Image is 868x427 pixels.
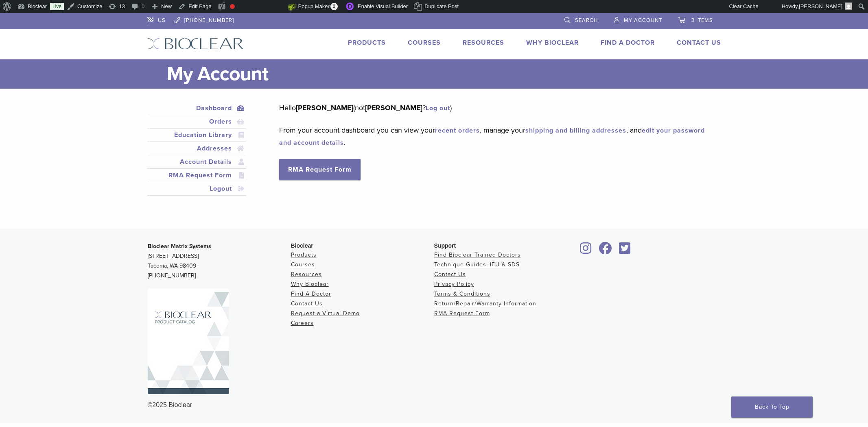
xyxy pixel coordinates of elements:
a: Bioclear [577,247,595,255]
img: Bioclear [147,38,244,50]
a: Terms & Conditions [434,290,490,297]
a: Privacy Policy [434,281,474,288]
a: Bioclear [596,247,615,255]
a: Contact Us [434,271,466,278]
a: Bioclear [617,247,634,255]
a: Careers [291,320,314,327]
a: Orders [149,117,245,126]
a: Products [348,39,386,47]
a: Search [564,13,598,25]
a: US [147,13,166,25]
span: 3 items [691,17,713,24]
a: 3 items [678,13,713,25]
a: My Account [614,13,662,25]
img: Views over 48 hours. Click for more Jetpack Stats. [242,2,288,12]
a: Technique Guides, IFU & SDS [434,261,520,268]
a: Why Bioclear [291,281,329,288]
a: RMA Request Form [434,310,490,317]
a: recent orders [435,126,480,135]
a: Products [291,251,317,258]
a: Why Bioclear [526,39,579,47]
div: Focus keyphrase not set [230,4,235,9]
span: My Account [624,17,662,24]
a: Courses [291,261,315,268]
a: Return/Repair/Warranty Information [434,300,536,307]
a: RMA Request Form [279,159,361,180]
h1: My Account [167,59,721,89]
span: 0 [330,3,338,10]
a: RMA Request Form [149,170,245,180]
span: Search [575,17,598,24]
span: [PERSON_NAME] [799,3,842,9]
a: Resources [463,39,504,47]
strong: [PERSON_NAME] [296,103,353,112]
a: Request a Virtual Demo [291,310,360,317]
a: Find Bioclear Trained Doctors [434,251,521,258]
a: shipping and billing addresses [525,126,626,135]
a: Contact Us [677,39,721,47]
a: Dashboard [149,103,245,113]
a: Live [50,3,64,10]
a: Addresses [149,144,245,153]
a: Log out [426,104,450,112]
a: Back To Top [731,396,813,418]
span: Bioclear [291,242,313,249]
a: Find A Doctor [601,39,655,47]
span: Support [434,242,456,249]
p: From your account dashboard you can view your , manage your , and . [279,124,708,148]
a: Education Library [149,130,245,140]
p: [STREET_ADDRESS] Tacoma, WA 98409 [PHONE_NUMBER] [148,242,291,281]
strong: [PERSON_NAME] [365,103,422,112]
p: Hello (not ? ) [279,102,708,114]
div: ©2025 Bioclear [148,400,721,410]
strong: Bioclear Matrix Systems [148,243,211,250]
img: Bioclear [148,289,229,394]
a: Courses [408,39,441,47]
a: Contact Us [291,300,323,307]
a: [PHONE_NUMBER] [174,13,234,25]
a: Logout [149,184,245,194]
a: Resources [291,271,322,278]
a: Account Details [149,157,245,167]
nav: Account pages [147,102,247,205]
a: Find A Doctor [291,290,331,297]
